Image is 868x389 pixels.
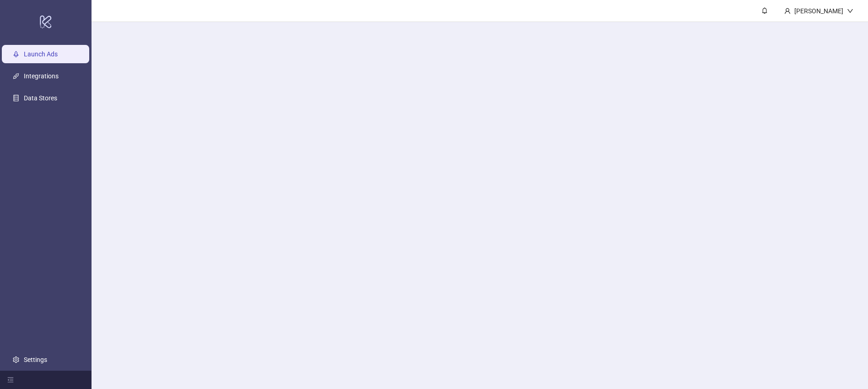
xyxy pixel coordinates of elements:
[24,72,59,80] a: Integrations
[24,356,47,363] a: Settings
[791,6,847,16] div: [PERSON_NAME]
[7,377,14,383] span: menu-fold
[847,8,853,14] span: down
[761,7,768,14] span: bell
[24,94,57,102] a: Data Stores
[24,50,58,58] a: Launch Ads
[784,8,791,14] span: user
